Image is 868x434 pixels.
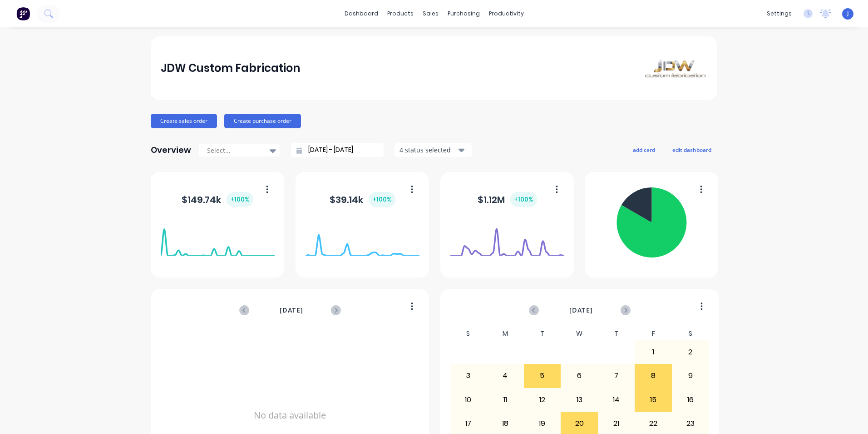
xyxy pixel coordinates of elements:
[672,341,709,363] div: 2
[450,364,487,387] div: 3
[484,7,528,20] div: productivity
[524,327,561,340] div: T
[672,389,709,411] div: 16
[635,327,672,340] div: F
[598,327,635,340] div: T
[151,114,217,128] button: Create sales order
[510,192,537,207] div: + 100 %
[161,59,300,77] div: JDW Custom Fabrication
[450,389,487,411] div: 10
[644,58,707,79] img: JDW Custom Fabrication
[524,364,561,387] div: 5
[340,7,383,20] a: dashboard
[487,327,524,340] div: M
[672,327,709,340] div: S
[635,389,671,411] div: 15
[182,192,253,207] div: $ 149.74k
[666,144,717,156] button: edit dashboard
[443,7,484,20] div: purchasing
[672,364,709,387] div: 9
[635,341,671,363] div: 1
[561,364,597,387] div: 6
[635,364,671,387] div: 8
[561,389,597,411] div: 13
[487,389,523,411] div: 11
[151,141,191,159] div: Overview
[227,192,253,207] div: + 100 %
[383,7,418,20] div: products
[598,364,635,387] div: 7
[524,389,561,411] div: 12
[369,192,395,207] div: + 100 %
[450,327,487,340] div: S
[569,305,593,315] span: [DATE]
[762,7,796,20] div: settings
[399,145,457,155] div: 4 status selected
[478,192,537,207] div: $ 1.12M
[598,389,635,411] div: 14
[224,114,301,128] button: Create purchase order
[280,305,303,315] span: [DATE]
[16,7,30,20] img: Factory
[847,10,849,18] span: J
[330,192,395,207] div: $ 39.14k
[418,7,443,20] div: sales
[395,143,472,157] button: 4 status selected
[627,144,661,156] button: add card
[561,327,598,340] div: W
[487,364,523,387] div: 4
